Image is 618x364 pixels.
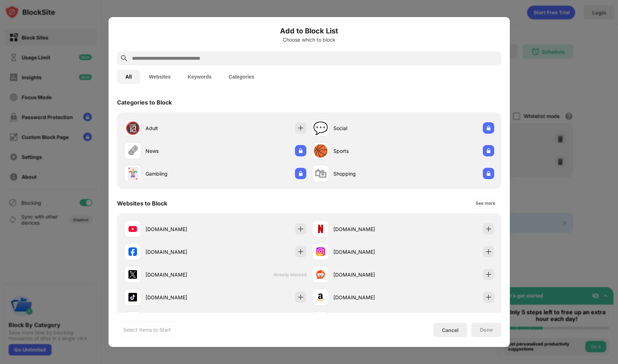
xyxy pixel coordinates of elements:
[316,225,325,233] img: favicons
[333,147,403,155] div: Sports
[316,293,325,301] img: favicons
[316,247,325,256] img: favicons
[333,225,403,233] div: [DOMAIN_NAME]
[117,26,501,36] h6: Add to Block List
[117,70,141,84] button: All
[125,166,140,181] div: 🃏
[274,272,306,277] span: Already blocked
[333,170,403,177] div: Shopping
[117,99,172,106] div: Categories to Block
[146,248,215,256] div: [DOMAIN_NAME]
[146,124,215,132] div: Adult
[146,147,215,155] div: News
[333,294,403,301] div: [DOMAIN_NAME]
[128,270,137,279] img: favicons
[117,200,167,207] div: Websites to Block
[333,271,403,278] div: [DOMAIN_NAME]
[146,170,215,177] div: Gambling
[480,327,493,333] div: Done
[179,70,220,84] button: Keywords
[333,124,403,132] div: Social
[123,326,171,333] div: Select Items to Start
[140,70,179,84] button: Websites
[127,144,139,158] div: 🗞
[476,200,495,207] div: See more
[146,271,215,278] div: [DOMAIN_NAME]
[313,121,328,135] div: 💬
[220,70,263,84] button: Categories
[313,144,328,158] div: 🏀
[120,54,128,63] img: search.svg
[315,166,327,181] div: 🛍
[442,327,459,333] div: Cancel
[128,247,137,256] img: favicons
[333,248,403,256] div: [DOMAIN_NAME]
[146,294,215,301] div: [DOMAIN_NAME]
[125,121,140,135] div: 🔞
[316,270,325,279] img: favicons
[117,37,501,43] div: Choose which to block
[146,225,215,233] div: [DOMAIN_NAME]
[128,225,137,233] img: favicons
[128,293,137,301] img: favicons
